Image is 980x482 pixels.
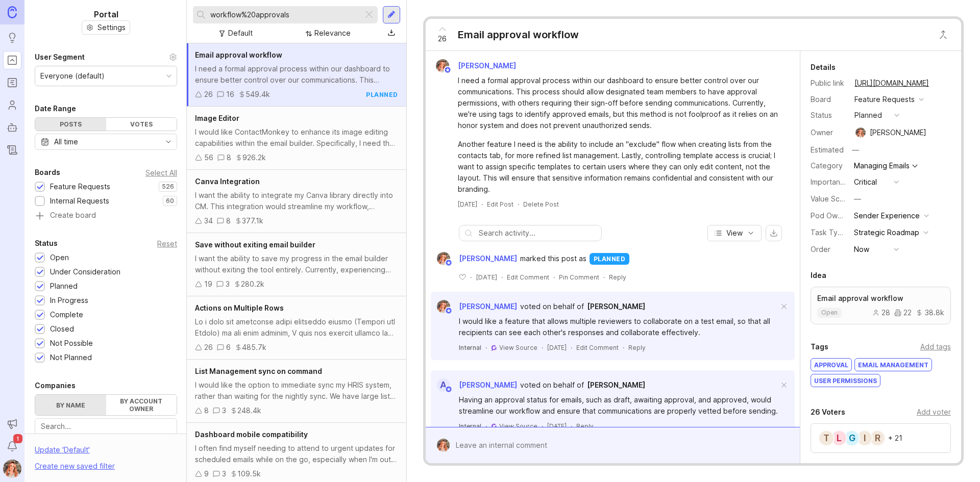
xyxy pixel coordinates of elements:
[430,59,524,72] a: Bronwen W[PERSON_NAME]
[222,468,226,479] div: 3
[195,316,398,339] div: Lo i dolo sit ametconse adipi elitseddo eiusmo (Tempori utl Etdolo) ma ali enim adminim, V quis n...
[431,300,517,313] a: Bronwen W[PERSON_NAME]
[707,225,762,241] button: View
[444,66,451,74] img: member badge
[811,287,951,324] a: Email approval workflowopen282238.8k
[3,96,21,114] a: Users
[54,136,78,147] div: All time
[241,278,264,290] div: 280.2k
[576,343,619,352] div: Edit Comment
[726,228,743,238] span: View
[458,139,779,195] div: Another feature I need is the ability to include an "exclude" flow when creating lists from the c...
[821,309,838,317] p: open
[13,434,22,443] span: 1
[587,302,645,311] span: [PERSON_NAME]
[35,237,58,249] div: Status
[228,28,253,39] div: Default
[195,253,398,275] div: I want the ability to save my progress in the email builder without exiting the tool entirely. Cu...
[458,200,477,209] a: [DATE]
[844,430,860,446] div: G
[445,307,452,315] img: member badge
[854,176,877,188] div: Critical
[94,8,118,20] h1: Portal
[3,118,21,137] a: Autopilot
[82,20,130,35] button: Settings
[187,107,406,170] a: Image EditorI would like ContactMonkey to enhance its image editing capabilities within the email...
[590,253,630,265] div: planned
[872,309,890,316] div: 28
[458,28,579,42] div: Email approval workflow
[204,215,213,226] div: 34
[3,29,21,47] a: Ideas
[160,138,177,146] svg: toggle icon
[481,200,483,209] div: ·
[106,118,177,131] div: Votes
[818,430,835,446] div: T
[437,378,450,392] div: A
[3,51,21,69] a: Portal
[491,423,497,429] img: gong
[458,75,779,131] div: I need a formal approval process within our dashboard to ensure better control over our communica...
[501,273,503,282] div: ·
[210,9,359,20] input: Search...
[237,468,261,479] div: 109.5k
[587,379,645,391] a: [PERSON_NAME]
[226,342,231,353] div: 6
[470,273,472,282] div: ·
[204,278,212,290] div: 19
[459,253,517,264] span: [PERSON_NAME]
[523,200,559,209] div: Delete Post
[195,50,282,59] span: Email approval workflow
[520,379,584,391] div: voted on behalf of
[916,309,944,316] div: 38.8k
[50,195,109,207] div: Internal Requests
[35,51,85,63] div: User Segment
[222,405,226,416] div: 3
[811,374,880,387] div: user permissions
[487,200,513,209] div: Edit Post
[195,63,398,86] div: I need a formal approval process within our dashboard to ensure better control over our communica...
[195,430,308,439] span: Dashboard mobile compatibility
[35,461,115,472] div: Create new saved filter
[242,152,266,163] div: 926.2k
[187,170,406,233] a: Canva IntegrationI want the ability to integrate my Canva library directly into CM. This integrat...
[811,177,849,186] label: Importance
[811,61,836,73] div: Details
[314,28,351,39] div: Relevance
[187,296,406,360] a: Actions on Multiple RowsLo i dolo sit ametconse adipi elitseddo eiusmo (Tempori utl Etdolo) ma al...
[499,422,537,430] span: View Source
[811,359,851,371] div: approval
[811,211,863,220] label: Pod Ownership
[35,166,60,179] div: Boards
[559,273,599,282] div: Pin Comment
[491,345,497,351] img: gong
[50,323,74,335] div: Closed
[195,303,284,312] span: Actions on Multiple Rows
[237,405,261,416] div: 248.4k
[366,90,398,99] div: planned
[870,127,926,138] div: [PERSON_NAME]
[97,22,126,33] span: Settings
[476,273,497,282] span: [DATE]
[3,73,21,92] a: Roadmaps
[623,343,624,352] div: ·
[587,301,645,312] a: [PERSON_NAME]
[35,118,106,131] div: Posts
[811,228,847,237] label: Task Type
[242,215,263,226] div: 377.1k
[854,94,915,105] div: Feature Requests
[3,460,21,478] button: Bronwen W
[41,421,171,432] input: Search...
[195,443,398,465] div: I often find myself needing to attend to urgent updates for scheduled emails while on the go, esp...
[542,343,543,352] div: ·
[204,89,213,100] div: 26
[811,269,826,282] div: Idea
[195,240,315,249] span: Save without exiting email builder
[542,422,543,430] div: ·
[242,342,266,353] div: 485.7k
[246,89,270,100] div: 549.4k
[459,380,517,389] span: [PERSON_NAME]
[479,227,596,239] input: Search activity...
[226,215,231,226] div: 8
